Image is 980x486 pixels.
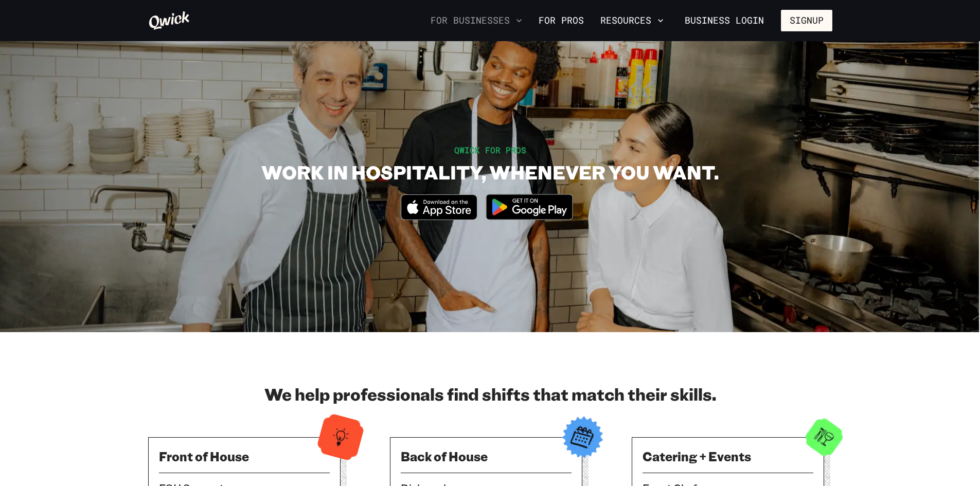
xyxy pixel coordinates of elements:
[426,12,526,29] button: For Businesses
[781,10,832,31] button: Signup
[676,10,773,31] a: Business Login
[534,12,588,29] a: For Pros
[148,384,832,404] h2: We help professionals find shifts that match their skills.
[401,211,478,222] a: Download on the App Store
[401,448,572,464] h3: Back of House
[261,160,719,184] h1: WORK IN HOSPITALITY, WHENEVER YOU WANT.
[454,145,526,155] span: QWICK FOR PROS
[596,12,668,29] button: Resources
[159,448,330,464] h3: Front of House
[643,448,813,464] h3: Catering + Events
[479,188,579,226] img: Get it on Google Play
